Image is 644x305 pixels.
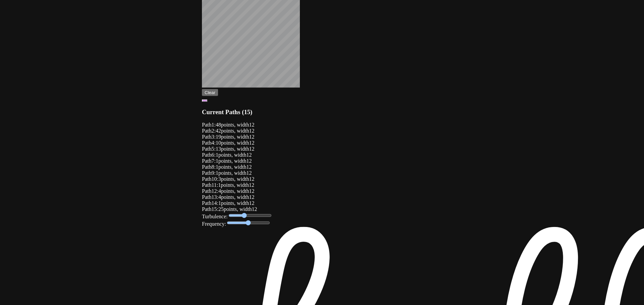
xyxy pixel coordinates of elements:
span: Path 13 : 4 points, width 12 [202,194,254,200]
span: Path 3 : 19 points, width 12 [202,134,254,140]
span: Path 4 : 10 points, width 12 [202,140,254,146]
span: Path 10 : 3 points, width 12 [202,176,254,182]
span: Path 9 : 1 points, width 12 [202,170,252,176]
span: Path 2 : 42 points, width 12 [202,128,254,134]
span: Path 15 : 25 points, width 12 [202,206,257,212]
span: Path 14 : 1 points, width 12 [202,200,254,206]
label: Frequency: [202,221,226,227]
span: Path 1 : 48 points, width 12 [202,122,254,128]
label: Turbulence: [202,214,228,219]
span: Path 7 : 1 points, width 12 [202,158,252,164]
span: Path 11 : 1 points, width 12 [202,182,254,188]
button: Clear [202,89,218,96]
span: Path 6 : 1 points, width 12 [202,152,252,158]
span: Path 8 : 1 points, width 12 [202,164,252,170]
span: Path 5 : 13 points, width 12 [202,146,254,152]
span: Path 12 : 4 points, width 12 [202,188,254,194]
